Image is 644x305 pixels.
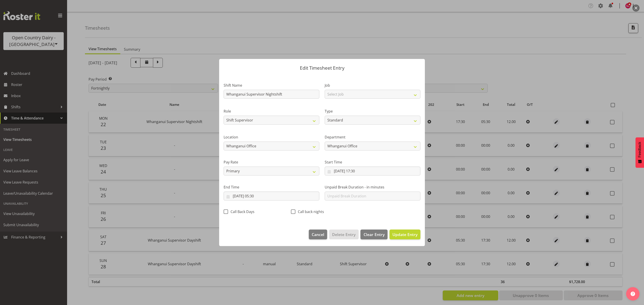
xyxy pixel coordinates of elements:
button: Cancel [309,230,327,239]
span: Update Entry [392,232,417,237]
label: Job [325,83,420,88]
button: Update Entry [390,230,420,239]
label: Start Time [325,159,420,165]
label: Shift Name [224,83,319,88]
label: Role [224,109,319,114]
input: Shift Name [224,90,319,99]
span: Clear Entry [364,232,385,237]
label: Pay Rate [224,159,319,165]
label: Type [325,109,420,114]
input: Click to select... [325,167,420,175]
button: Delete Entry [329,230,358,239]
label: Location [224,134,319,140]
label: End Time [224,184,319,190]
span: Cancel [312,232,324,237]
span: Call Back Days [228,209,254,214]
span: Delete Entry [332,232,356,237]
p: Edit Timesheet Entry [224,66,420,70]
span: Call back nights [295,209,324,214]
span: Feedback [638,142,642,157]
label: Department [325,134,420,140]
img: help-xxl-2.png [631,292,635,296]
input: Click to select... [224,192,319,201]
input: Unpaid Break Duration [325,192,420,201]
button: Feedback - Show survey [636,137,644,168]
button: Clear Entry [360,230,387,239]
label: Unpaid Break Duration - in minutes [325,184,420,190]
